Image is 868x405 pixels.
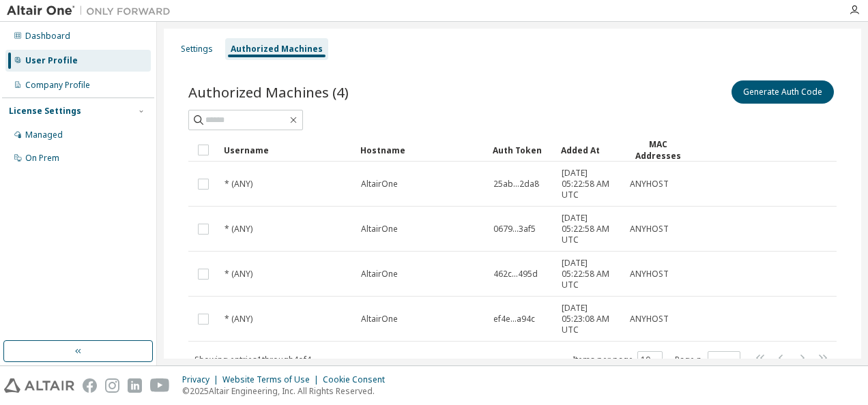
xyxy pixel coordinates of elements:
[361,269,398,280] span: AltairOne
[222,374,323,385] div: Website Terms of Use
[629,138,686,162] div: MAC Addresses
[493,269,538,280] span: 462c...495d
[630,269,669,280] span: ANYHOST
[630,224,669,235] span: ANYHOST
[25,31,70,42] div: Dashboard
[732,80,834,104] button: Generate Auth Code
[675,351,740,369] span: Page n.
[83,378,97,393] img: facebook.svg
[361,179,398,190] span: AltairOne
[225,224,252,235] span: * (ANY)
[188,82,349,102] span: Authorized Machines (4)
[360,139,482,161] div: Hostname
[493,139,550,161] div: Auth Token
[182,385,393,397] p: © 2025 Altair Engineering, Inc. All Rights Reserved.
[361,224,398,235] span: AltairOne
[25,55,78,66] div: User Profile
[25,80,90,91] div: Company Profile
[225,269,252,280] span: * (ANY)
[224,139,349,161] div: Username
[4,378,74,393] img: altair_logo.svg
[562,213,618,245] span: [DATE] 05:22:58 AM UTC
[630,314,669,325] span: ANYHOST
[150,378,170,393] img: youtube.svg
[641,355,659,365] button: 10
[493,224,536,235] span: 0679...3af5
[493,314,535,325] span: ef4e...a94c
[562,258,618,290] span: [DATE] 05:22:58 AM UTC
[9,106,81,117] div: License Settings
[493,179,539,190] span: 25ab...2da8
[105,378,119,393] img: instagram.svg
[561,139,618,161] div: Added At
[562,168,618,200] span: [DATE] 05:22:58 AM UTC
[25,153,59,164] div: On Prem
[25,130,63,140] div: Managed
[225,314,252,325] span: * (ANY)
[361,314,398,325] span: AltairOne
[182,374,222,385] div: Privacy
[225,179,252,190] span: * (ANY)
[323,374,393,385] div: Cookie Consent
[562,303,618,335] span: [DATE] 05:23:08 AM UTC
[573,351,663,369] span: Items per page
[128,378,142,393] img: linkedin.svg
[231,44,323,55] div: Authorized Machines
[7,4,177,18] img: Altair One
[194,354,311,365] span: Showing entries 1 through 4 of 4
[181,44,213,55] div: Settings
[630,179,669,190] span: ANYHOST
